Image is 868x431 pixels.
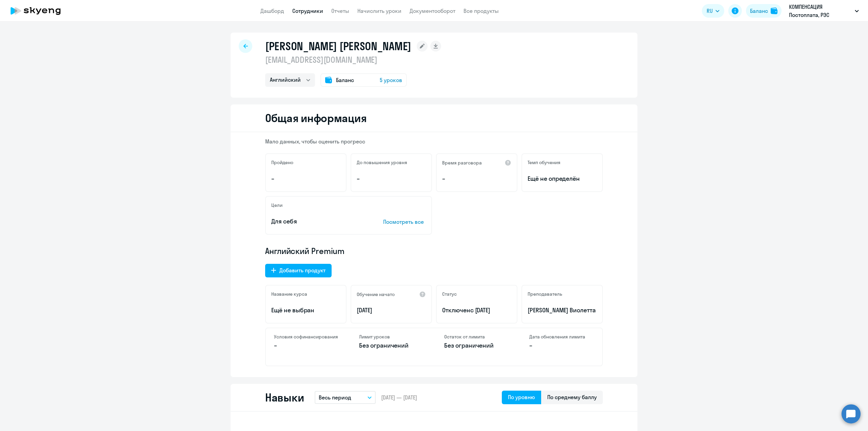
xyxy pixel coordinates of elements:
[271,306,340,315] p: Ещё не выбран
[265,391,304,404] h2: Навыки
[336,76,354,84] span: Баланс
[274,341,339,350] p: –
[789,3,852,19] p: КОМПЕНСАЦИЯ Постоплата, РЭС ИНЖИНИРИНГ, ООО
[786,3,862,19] button: КОМПЕНСАЦИЯ Постоплата, РЭС ИНЖИНИРИНГ, ООО
[746,4,782,18] button: Балансbalance
[271,174,340,183] p: –
[279,266,325,274] div: Добавить продукт
[265,246,344,256] span: Английский Premium
[265,54,441,65] p: [EMAIL_ADDRESS][DOMAIN_NAME]
[265,138,603,145] p: Мало данных, чтобы оценить прогресс
[357,291,395,297] h5: Обучение начато
[444,341,509,350] p: Без ограничений
[265,111,367,125] h2: Общая информация
[271,159,293,165] h5: Пройдено
[463,7,499,14] a: Все продукты
[357,174,426,183] p: –
[410,7,455,14] a: Документооборот
[359,334,424,340] h4: Лимит уроков
[508,393,535,401] div: По уровню
[265,39,411,53] h1: [PERSON_NAME] [PERSON_NAME]
[528,174,597,183] span: Ещё не определён
[529,341,594,350] p: –
[771,7,777,14] img: balance
[529,334,594,340] h4: Дата обновления лимита
[319,393,351,401] p: Весь период
[528,306,597,315] p: [PERSON_NAME] Виолетта
[444,334,509,340] h4: Остаток от лимита
[271,291,307,297] h5: Название курса
[383,218,426,226] p: Посмотреть все
[750,7,768,15] div: Баланс
[357,306,426,315] p: [DATE]
[274,334,339,340] h4: Условия софинансирования
[528,291,562,297] h5: Преподаватель
[265,264,332,277] button: Добавить продукт
[442,174,511,183] p: –
[470,306,491,314] span: с [DATE]
[331,7,349,14] a: Отчеты
[357,7,401,14] a: Начислить уроки
[271,202,282,208] h5: Цели
[260,7,284,14] a: Дашборд
[528,159,560,165] h5: Темп обучения
[442,160,482,166] h5: Время разговора
[271,217,362,226] p: Для себя
[707,7,713,15] span: RU
[702,4,724,18] button: RU
[357,159,407,165] h5: До повышения уровня
[442,291,457,297] h5: Статус
[359,341,424,350] p: Без ограничений
[381,394,417,401] span: [DATE] — [DATE]
[380,76,402,84] span: 5 уроков
[315,391,376,404] button: Весь период
[292,7,323,14] a: Сотрудники
[547,393,597,401] div: По среднему баллу
[442,306,511,315] p: Отключен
